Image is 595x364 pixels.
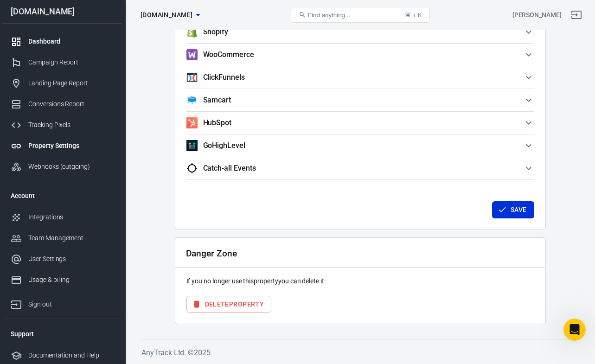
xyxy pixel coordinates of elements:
a: Team Management [3,228,122,249]
button: SamcartSamcart [186,89,534,111]
div: Integrations [28,212,115,222]
button: Messages [93,265,186,302]
a: User Settings [3,249,122,269]
button: DeleteProperty [186,296,272,313]
a: Webhooks (outgoing) [3,156,122,177]
a: Conversions Report [3,94,122,115]
a: Sign out [565,4,588,26]
div: Conversions Report [28,99,115,109]
img: logo [19,18,85,32]
img: Shopify [186,26,198,38]
img: HubSpot [186,117,198,128]
a: Tracking Pixels [3,115,122,135]
div: Profile image for LaurentGood morning [PERSON_NAME]! Yes, absolutely--please do![PERSON_NAME]•3h ago [10,139,176,173]
a: Landing Page Report [3,73,122,94]
a: Knowledge Base [13,182,172,199]
div: Landing Page Report [28,78,115,88]
div: Recent message [19,133,166,142]
button: HubSpotHubSpot [186,112,534,134]
div: [PERSON_NAME] [41,156,95,166]
div: Property Settings [28,141,115,151]
button: [DOMAIN_NAME] [137,6,204,24]
a: Integrations [3,207,122,228]
img: Profile image for Laurent [19,147,38,165]
img: ClickFunnels [186,72,198,83]
div: Webhooks (outgoing) [28,162,115,172]
span: samcart.com [141,9,192,21]
div: Dashboard [28,37,115,46]
h2: Danger Zone [186,249,237,258]
img: Profile image for Jose [109,15,127,33]
div: Recent messageProfile image for LaurentGood morning [PERSON_NAME]! Yes, absolutely--please do![PE... [9,125,176,173]
button: WooCommerceWooCommerce [186,44,534,66]
div: • 3h ago [97,156,123,166]
h5: Shopify [203,27,229,37]
button: ClickFunnelsClickFunnels [186,66,534,89]
a: Campaign Report [3,52,122,73]
img: Profile image for Laurent [126,15,145,33]
h6: AnyTrack Ltd. © 2025 [141,347,579,358]
div: [DOMAIN_NAME] [3,7,122,16]
li: Account [3,185,122,207]
div: Account id: txVnG5a9 [512,10,562,20]
div: Usage & billing [28,275,115,285]
span: Messages [123,288,155,294]
img: GoHighLevel [186,140,198,151]
a: Sign out [3,290,122,315]
p: If you no longer use this property you can delete it: [186,276,534,286]
button: Catch-all Events [186,157,534,179]
h5: Samcart [203,96,231,105]
span: Good morning [PERSON_NAME]! Yes, absolutely--please do! [41,147,235,154]
img: WooCommerce [186,49,198,60]
h5: ClickFunnels [203,73,245,82]
a: Usage & billing [3,269,122,290]
div: User Settings [28,254,115,264]
div: Sign out [28,300,115,309]
p: Hi Chealsea 👋 [19,66,167,82]
div: ⌘ + K [405,12,422,19]
img: Samcart [186,95,198,106]
div: Knowledge Base [19,186,155,196]
div: Campaign Report [28,57,115,67]
div: Team Management [28,233,115,243]
div: Documentation and Help [28,351,115,360]
span: Find anything... [308,12,350,19]
h5: Catch-all Events [203,164,256,173]
h5: GoHighLevel [203,141,245,150]
button: ShopifyShopify [186,21,534,43]
button: Find anything...⌘ + K [291,7,430,23]
button: GoHighLevelGoHighLevel [186,134,534,157]
button: Save [492,201,534,218]
a: Dashboard [3,31,122,52]
div: Tracking Pixels [28,120,115,130]
h5: WooCommerce [203,50,254,59]
li: Support [3,323,122,345]
span: Home [36,288,57,294]
p: What do you want to track [DATE]? [19,82,167,113]
a: Property Settings [3,135,122,156]
iframe: Intercom live chat [563,319,586,341]
div: Close [160,15,176,32]
h5: HubSpot [203,118,232,128]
